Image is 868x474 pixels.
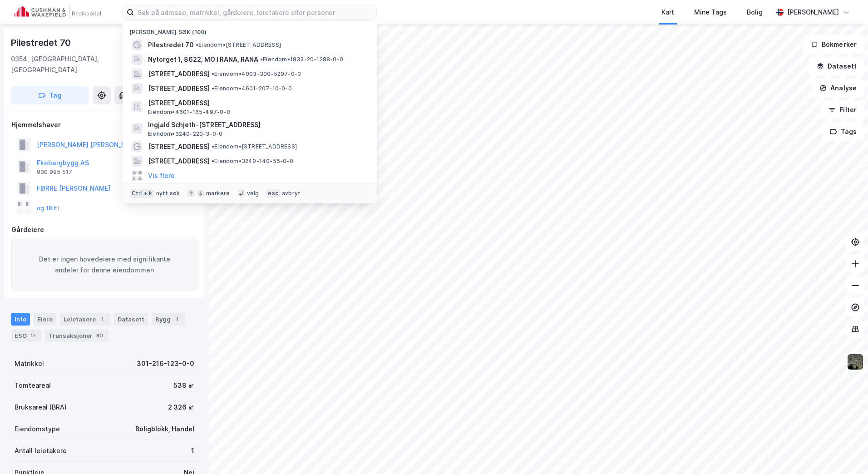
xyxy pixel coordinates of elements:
[206,190,230,197] div: markere
[247,190,259,197] div: velg
[94,331,105,340] div: 80
[191,445,194,456] div: 1
[156,190,180,197] div: nytt søk
[11,224,197,235] div: Gårdeiere
[45,329,108,342] div: Transaksjoner
[212,70,214,77] span: •
[148,54,258,65] span: Nytorget 1, 8622, MO I RANA, RANA
[168,402,194,413] div: 2 326 ㎡
[260,56,343,63] span: Eiendom • 1833-20-1288-0-0
[694,7,727,18] div: Mine Tags
[15,424,60,434] div: Eiendomstype
[137,358,194,369] div: 301-216-123-0-0
[148,69,210,79] span: [STREET_ADDRESS]
[823,430,868,474] div: Kontrollprogram for chat
[212,158,214,164] span: •
[11,35,73,50] div: Pilestredet 70
[11,239,197,291] div: Det er ingen hovedeiere med signifikante andeler for denne eiendommen
[148,170,175,181] button: Vis flere
[34,313,56,326] div: Eiere
[148,83,210,94] span: [STREET_ADDRESS]
[11,86,89,104] button: Tag
[661,7,674,18] div: Kart
[148,130,222,138] span: Eiendom • 3240-220-3-0-0
[11,54,127,75] div: 0354, [GEOGRAPHIC_DATA], [GEOGRAPHIC_DATA]
[11,329,41,342] div: ESG
[98,315,107,324] div: 1
[15,402,67,413] div: Bruksareal (BRA)
[212,70,301,78] span: Eiendom • 4003-300-5297-0-0
[37,168,72,176] div: 930 995 517
[212,143,297,150] span: Eiendom • [STREET_ADDRESS]
[15,380,51,391] div: Tomteareal
[823,430,868,474] iframe: Chat Widget
[135,424,194,434] div: Boligblokk, Handel
[148,156,210,167] span: [STREET_ADDRESS]
[196,41,198,48] span: •
[134,5,376,19] input: Søk på adresse, matrikkel, gårdeiere, leietakere eller personer
[123,21,377,38] div: [PERSON_NAME] søk (100)
[15,6,101,19] img: cushman-wakefield-realkapital-logo.202ea83816669bd177139c58696a8fa1.svg
[130,189,154,198] div: Ctrl + k
[847,353,864,370] img: 9k=
[212,143,214,150] span: •
[173,380,194,391] div: 538 ㎡
[173,315,182,324] div: 1
[747,7,763,18] div: Bolig
[152,313,185,326] div: Bygg
[15,445,67,456] div: Antall leietakere
[114,313,148,326] div: Datasett
[148,119,366,130] span: Ingjald Schjøth-[STREET_ADDRESS]
[212,158,293,165] span: Eiendom • 3240-140-55-0-0
[29,331,38,340] div: 17
[787,7,839,18] div: [PERSON_NAME]
[822,123,864,141] button: Tags
[260,56,263,63] span: •
[11,313,30,326] div: Info
[196,41,281,49] span: Eiendom • [STREET_ADDRESS]
[809,57,864,75] button: Datasett
[15,358,44,369] div: Matrikkel
[212,85,292,92] span: Eiendom • 4601-207-10-0-0
[821,101,864,119] button: Filter
[212,85,214,92] span: •
[11,119,197,130] div: Hjemmelshaver
[266,189,280,198] div: esc
[60,313,110,326] div: Leietakere
[812,79,864,97] button: Analyse
[148,98,366,109] span: [STREET_ADDRESS]
[148,141,210,152] span: [STREET_ADDRESS]
[148,39,194,50] span: Pilestredet 70
[282,190,301,197] div: avbryt
[148,109,230,116] span: Eiendom • 4601-165-497-0-0
[803,35,864,54] button: Bokmerker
